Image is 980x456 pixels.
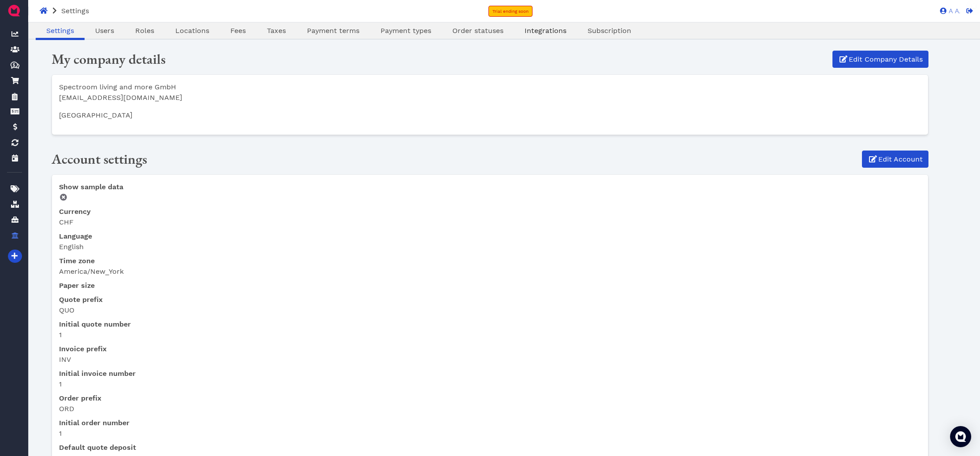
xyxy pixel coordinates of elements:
span: Initial invoice number [59,369,136,378]
a: Settings [36,26,85,36]
dd: English [59,242,921,252]
span: Show sample data [59,183,123,191]
span: Quote prefix [59,295,103,304]
a: Trial ending soon [488,6,533,17]
div: Open Intercom Messenger [950,426,971,447]
span: Trial ending soon [492,9,529,14]
a: Order statuses [442,26,514,36]
span: Initial order number [59,419,129,427]
a: Locations [165,26,220,36]
span: Default quote deposit [59,443,136,452]
dd: America/New_York [59,266,921,277]
span: Edit Company Details [847,54,923,65]
span: Users [95,26,114,35]
span: Locations [175,26,209,35]
dd: 1 [59,428,921,439]
span: Account settings [52,150,147,168]
li: [EMAIL_ADDRESS][DOMAIN_NAME] [59,92,921,103]
span: Order statuses [452,26,503,35]
span: Fees [230,26,246,35]
span: Initial quote number [59,320,131,328]
a: Fees [220,26,256,36]
span: Paper size [59,281,95,290]
a: A A. [936,7,960,15]
span: Invoice prefix [59,345,107,353]
span: My company details [52,50,166,68]
dd: 1 [59,330,921,340]
a: Payment types [370,26,442,36]
a: Edit Account [862,151,928,168]
p: [GEOGRAPHIC_DATA] [59,110,921,121]
span: Order prefix [59,394,101,402]
span: Payment types [381,26,431,35]
tspan: $ [13,63,15,67]
dd: INV [59,354,921,365]
span: Taxes [267,26,286,35]
span: Payment terms [307,26,359,35]
span: Currency [59,207,91,216]
li: Spectroom living and more GmbH [59,82,921,92]
dd: CHF [59,217,921,228]
a: Integrations [514,26,577,36]
span: Language [59,232,92,240]
span: Subscription [588,26,631,35]
a: Taxes [256,26,296,36]
a: Users [85,26,125,36]
span: Integrations [525,26,566,35]
a: Payment terms [296,26,370,36]
dd: QUO [59,305,921,316]
span: Roles [135,26,154,35]
a: Roles [125,26,165,36]
span: A A. [947,8,960,15]
dd: ORD [59,404,921,414]
span: Time zone [59,257,95,265]
a: Subscription [577,26,642,36]
span: Settings [46,26,74,35]
span: Settings [61,7,89,15]
img: QuoteM_icon_flat.png [7,4,21,18]
span: Edit Account [877,154,923,165]
dd: 1 [59,379,921,390]
a: Edit Company Details [832,51,928,68]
